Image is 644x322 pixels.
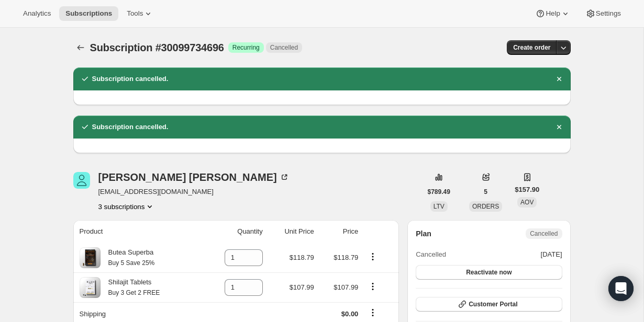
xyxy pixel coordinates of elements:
[552,120,567,134] button: Dismiss notification
[364,281,381,292] button: Product actions
[317,220,362,243] th: Price
[334,283,358,291] span: $107.99
[341,310,359,318] span: $0.00
[421,185,457,199] button: $789.49
[541,249,562,260] span: [DATE]
[108,259,155,267] small: Buy 5 Save 25%
[92,74,169,84] h2: Subscription cancelled.
[202,220,266,243] th: Quantity
[98,201,156,212] button: Product actions
[23,9,51,18] span: Analytics
[608,276,634,301] div: Open Intercom Messenger
[73,172,90,189] span: Mike Sawyer
[416,297,562,312] button: Customer Portal
[469,300,517,308] span: Customer Portal
[290,283,314,291] span: $107.99
[513,43,550,52] span: Create order
[520,199,534,206] span: AOV
[416,265,562,280] button: Reactivate now
[266,220,317,243] th: Unit Price
[101,247,155,268] div: Butea Superba
[484,188,487,196] span: 5
[108,289,160,296] small: Buy 3 Get 2 FREE
[59,6,118,21] button: Subscriptions
[101,277,160,298] div: Shilajit Tablets
[73,220,202,243] th: Product
[127,9,143,18] span: Tools
[290,254,314,261] span: $118.79
[334,254,358,261] span: $118.79
[515,185,539,195] span: $157.90
[552,72,567,86] button: Dismiss notification
[428,188,450,196] span: $789.49
[507,40,557,55] button: Create order
[546,9,560,18] span: Help
[579,6,627,21] button: Settings
[80,247,101,268] img: product img
[416,228,431,239] h2: Plan
[98,172,290,182] div: [PERSON_NAME] [PERSON_NAME]
[364,251,381,262] button: Product actions
[98,187,290,197] span: [EMAIL_ADDRESS][DOMAIN_NAME]
[529,6,576,21] button: Help
[232,43,260,52] span: Recurring
[472,203,499,210] span: ORDERS
[364,307,381,318] button: Shipping actions
[80,277,101,298] img: product img
[478,185,494,199] button: 5
[416,249,446,260] span: Cancelled
[270,43,298,52] span: Cancelled
[17,6,57,21] button: Analytics
[65,9,112,18] span: Subscriptions
[466,268,512,277] span: Reactivate now
[530,229,558,238] span: Cancelled
[92,122,169,132] h2: Subscription cancelled.
[434,203,445,210] span: LTV
[73,40,88,55] button: Subscriptions
[90,42,224,53] span: Subscription #30099734696
[596,9,621,18] span: Settings
[120,6,160,21] button: Tools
